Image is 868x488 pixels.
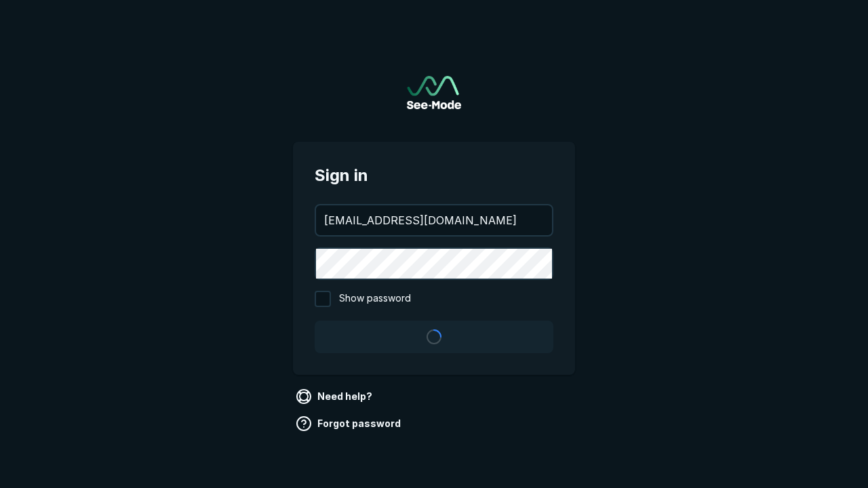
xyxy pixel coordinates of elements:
a: Forgot password [293,413,406,434]
input: your@email.com [316,205,552,235]
span: Sign in [315,163,553,188]
a: Go to sign in [407,76,461,109]
img: See-Mode Logo [407,76,461,109]
span: Show password [339,291,411,307]
a: Need help? [293,386,378,407]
